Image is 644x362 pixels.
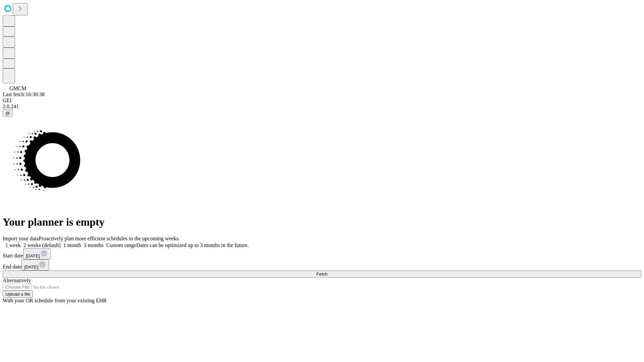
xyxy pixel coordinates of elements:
[3,216,641,228] h1: Your planner is empty
[3,248,641,259] div: Start date
[9,85,26,91] span: GMCM
[3,291,33,298] button: Upload a file
[3,104,641,110] div: 2.0.241
[23,248,51,259] button: [DATE]
[3,270,641,278] button: Fetch
[3,236,39,241] span: Import your data
[24,264,38,269] span: [DATE]
[26,253,40,258] span: [DATE]
[84,242,104,248] span: 3 months
[3,259,641,270] div: End date
[106,242,136,248] span: Custom range
[23,242,61,248] span: 2 weeks (default)
[21,259,49,270] button: [DATE]
[3,92,45,97] span: Last fetch: 16:30:38
[5,242,21,248] span: 1 week
[63,242,81,248] span: 1 month
[3,110,13,117] button: @
[3,98,641,104] div: GEI
[3,278,31,283] span: Alternatively
[39,236,180,241] span: Proactively plan more efficient schedules in the upcoming weeks.
[136,242,249,248] span: Dates can be optimized up to 3 months in the future.
[316,271,327,277] span: Fetch
[5,111,10,116] span: @
[3,298,107,303] span: With your OR schedule from your existing EHR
